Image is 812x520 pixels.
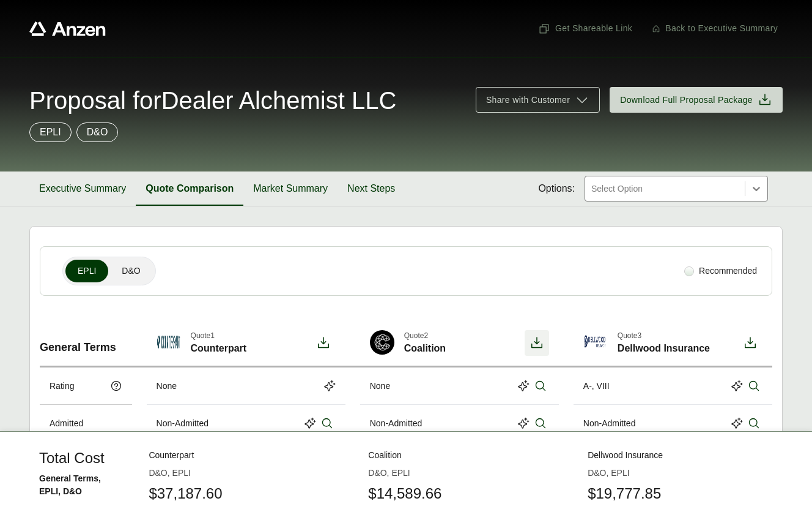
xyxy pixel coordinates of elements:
span: Dellwood Insurance [618,341,710,356]
span: Quote 3 [618,330,710,341]
span: Quote 2 [404,330,446,341]
span: EPLI [78,265,96,277]
div: None [370,380,390,393]
button: Download Full Proposal Package [610,87,783,113]
button: Get Shareable Link [533,17,637,40]
div: Non-Admitted [370,417,423,430]
div: None [157,380,177,393]
span: Counterpart [191,341,247,356]
button: Next Steps [338,171,405,206]
button: Share with Customer [476,87,600,113]
button: Download option [525,330,549,356]
p: Admitted [50,417,83,430]
div: A-, VIII [583,380,610,393]
span: Share with Customer [486,94,570,107]
p: Rating [50,380,74,393]
span: Download Full Proposal Package [620,94,753,107]
div: $19,777.85 [583,454,626,467]
span: Proposal for Dealer Alchemist LLC [29,88,396,113]
div: $14,589.66 [370,454,413,467]
button: EPLI [65,260,108,282]
span: Coalition [404,341,446,356]
p: D&O [87,125,108,140]
span: D&O [122,265,140,277]
img: Dellwood Insurance-Logo [583,330,608,355]
button: Market Summary [243,171,338,206]
div: General Terms [40,320,132,366]
span: Options: [538,181,575,196]
img: Coalition-Logo [370,330,394,355]
div: Non-Admitted [157,417,209,430]
span: Quote 1 [191,330,247,341]
span: Get Shareable Link [538,22,632,35]
p: Total Cost [50,454,87,467]
button: Download option [738,330,762,356]
p: EPLI [40,125,61,140]
button: Executive Summary [29,171,136,206]
button: D&O [109,260,152,282]
div: $37,187.6 [157,454,194,467]
button: Quote Comparison [136,171,243,206]
div: Non-Admitted [583,417,636,430]
img: Counterpart-Logo [157,330,181,355]
div: Recommended [679,260,762,282]
button: Download option [311,330,336,356]
a: Anzen website [29,21,106,36]
button: Back to Executive Summary [647,17,783,40]
span: Back to Executive Summary [665,22,778,35]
